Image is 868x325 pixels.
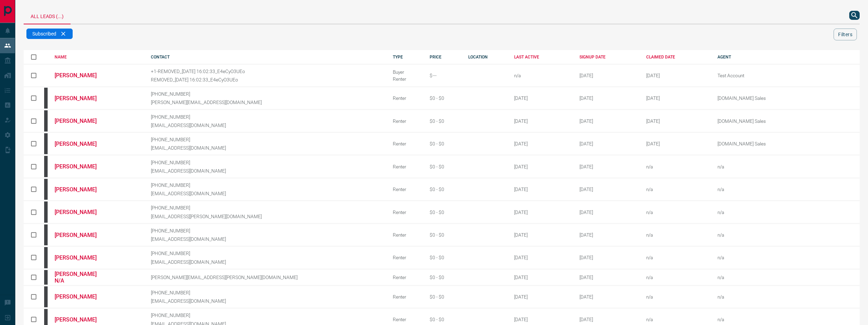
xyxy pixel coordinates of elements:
p: [DOMAIN_NAME] Sales [717,118,804,124]
div: NAME [55,55,140,60]
div: Renter [393,209,419,215]
p: [PHONE_NUMBER] [151,114,382,120]
p: [PHONE_NUMBER] [151,290,382,295]
div: Renter [393,232,419,238]
div: n/a [646,275,707,280]
a: [PERSON_NAME] [55,72,107,79]
div: Subscribed [26,29,73,39]
p: REMOVED_[DATE] 16:02:33_E4eCyO3UEo [151,77,382,82]
div: mrloft.ca [44,224,48,245]
div: Renter [393,294,419,300]
div: $--- [430,73,458,78]
div: Renter [393,76,419,82]
p: [EMAIL_ADDRESS][DOMAIN_NAME] [151,259,382,265]
div: mrloft.ca [44,88,48,109]
div: CONTACT [151,55,382,60]
div: October 12th 2008, 11:22:16 AM [579,164,636,169]
div: $0 - $0 [430,317,458,322]
div: April 29th 2025, 4:45:30 PM [646,73,707,78]
div: $0 - $0 [430,118,458,124]
p: [PERSON_NAME][EMAIL_ADDRESS][PERSON_NAME][DOMAIN_NAME] [151,275,382,280]
p: [PHONE_NUMBER] [151,205,382,211]
p: [EMAIL_ADDRESS][DOMAIN_NAME] [151,122,382,128]
p: [PHONE_NUMBER] [151,312,382,318]
div: $0 - $0 [430,164,458,169]
div: mrloft.ca [44,286,48,307]
div: $0 - $0 [430,294,458,300]
div: mrloft.ca [44,179,48,200]
div: [DATE] [514,317,569,322]
div: February 19th 2025, 2:37:44 PM [646,141,707,146]
p: [EMAIL_ADDRESS][DOMAIN_NAME] [151,168,382,174]
div: n/a [646,187,707,192]
div: n/a [646,255,707,260]
p: [EMAIL_ADDRESS][DOMAIN_NAME] [151,145,382,151]
div: $0 - $0 [430,275,458,280]
p: [PHONE_NUMBER] [151,182,382,188]
div: TYPE [393,55,419,60]
a: [PERSON_NAME] [55,163,107,170]
p: n/a [717,164,804,169]
div: mrloft.ca [44,110,48,131]
div: PRICE [430,55,458,60]
p: [PHONE_NUMBER] [151,91,382,97]
p: n/a [717,275,804,280]
a: [PERSON_NAME] [55,141,107,147]
div: Renter [393,275,419,280]
div: Buyer [393,69,419,75]
p: [EMAIL_ADDRESS][DOMAIN_NAME] [151,298,382,304]
p: +1-REMOVED_[DATE] 16:02:33_E4eCyO3UEo [151,69,382,74]
button: Filters [834,29,857,40]
div: SIGNUP DATE [579,55,636,60]
a: [PERSON_NAME] [55,232,107,238]
div: October 15th 2008, 9:01:48 PM [579,317,636,322]
div: Renter [393,164,419,169]
div: Renter [393,118,419,124]
div: mrloft.ca [44,247,48,268]
button: search button [849,11,860,20]
div: All Leads (...) [24,7,71,24]
div: mrloft.ca [44,156,48,177]
p: n/a [717,187,804,192]
div: $0 - $0 [430,187,458,192]
div: [DATE] [514,118,569,124]
p: n/a [717,317,804,322]
p: [EMAIL_ADDRESS][PERSON_NAME][DOMAIN_NAME] [151,214,382,219]
div: $0 - $0 [430,232,458,238]
div: October 11th 2008, 5:41:37 PM [579,118,636,124]
div: October 13th 2008, 7:44:16 PM [579,209,636,215]
div: mrloft.ca [44,133,48,154]
div: $0 - $0 [430,209,458,215]
div: October 12th 2008, 3:01:27 PM [579,187,636,192]
div: Renter [393,317,419,322]
div: October 14th 2008, 1:23:37 AM [579,255,636,260]
div: [DATE] [514,232,569,238]
p: [DOMAIN_NAME] Sales [717,95,804,101]
a: [PERSON_NAME] [55,254,107,261]
div: LAST ACTIVE [514,55,569,60]
div: October 15th 2008, 1:08:42 PM [579,294,636,300]
div: n/a [646,317,707,322]
div: Renter [393,141,419,146]
p: n/a [717,232,804,238]
div: [DATE] [514,275,569,280]
a: [PERSON_NAME] [55,316,107,323]
a: [PERSON_NAME] [55,293,107,300]
p: [PHONE_NUMBER] [151,228,382,233]
div: n/a [646,294,707,300]
p: [EMAIL_ADDRESS][DOMAIN_NAME] [151,191,382,196]
div: mrloft.ca [44,270,48,285]
p: n/a [717,209,804,215]
a: [PERSON_NAME] [55,186,107,193]
div: October 13th 2008, 8:32:50 PM [579,232,636,238]
div: Renter [393,95,419,101]
p: [PHONE_NUMBER] [151,137,382,142]
div: LOCATION [468,55,504,60]
div: $0 - $0 [430,95,458,101]
div: CLAIMED DATE [646,55,707,60]
div: $0 - $0 [430,141,458,146]
div: [DATE] [514,141,569,146]
a: [PERSON_NAME] [55,209,107,215]
p: [DOMAIN_NAME] Sales [717,141,804,146]
a: [PERSON_NAME] [55,118,107,124]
